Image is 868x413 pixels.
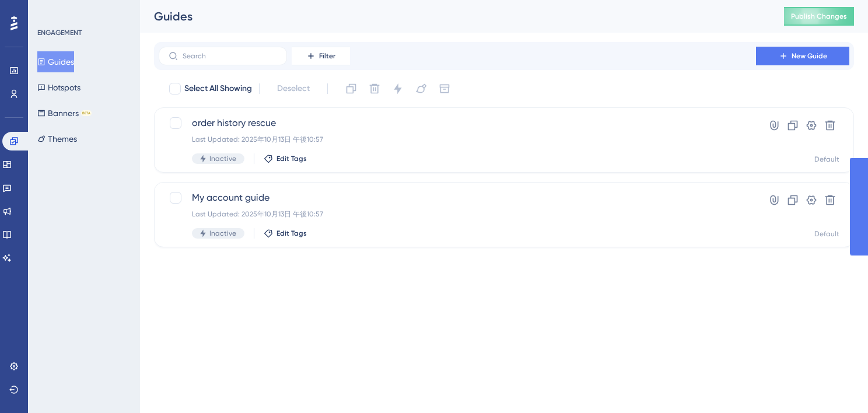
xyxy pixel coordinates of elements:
button: Themes [37,128,77,149]
span: Edit Tags [276,229,307,238]
span: Publish Changes [791,12,847,21]
button: Guides [37,51,74,72]
span: Inactive [209,229,236,238]
span: Filter [319,51,335,61]
div: Guides [154,8,755,24]
span: Inactive [209,154,236,163]
span: order history rescue [192,116,723,130]
input: Search [183,52,277,60]
div: Default [814,155,839,164]
div: Default [814,229,839,239]
button: Filter [292,47,350,65]
div: BETA [81,110,92,116]
span: Edit Tags [276,154,307,163]
div: Last Updated: 2025年10月13日 午後10:57 [192,135,723,144]
button: Hotspots [37,77,80,98]
button: Edit Tags [264,229,307,238]
div: Last Updated: 2025年10月13日 午後10:57 [192,209,723,219]
button: Deselect [267,78,320,99]
button: BannersBETA [37,103,92,124]
button: Edit Tags [264,154,307,163]
span: Select All Showing [184,82,252,96]
span: New Guide [792,51,827,61]
span: My account guide [192,191,723,205]
button: Publish Changes [784,7,854,26]
button: New Guide [756,47,849,65]
span: Deselect [277,82,310,96]
div: ENGAGEMENT [37,28,82,37]
iframe: UserGuiding AI Assistant Launcher [819,367,854,402]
